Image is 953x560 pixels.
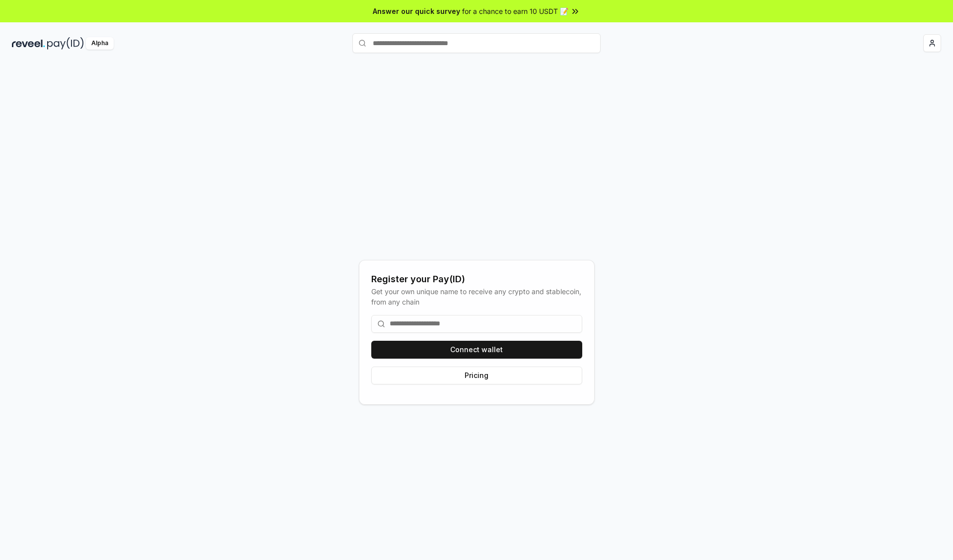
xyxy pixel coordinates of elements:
button: Connect wallet [371,341,582,359]
div: Alpha [86,37,114,50]
div: Get your own unique name to receive any crypto and stablecoin, from any chain [371,286,582,307]
button: Pricing [371,367,582,384]
img: reveel_dark [12,37,45,50]
div: Register your Pay(ID) [371,272,582,286]
span: for a chance to earn 10 USDT 📝 [462,6,568,16]
img: pay_id [47,37,84,50]
span: Answer our quick survey [373,6,460,16]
